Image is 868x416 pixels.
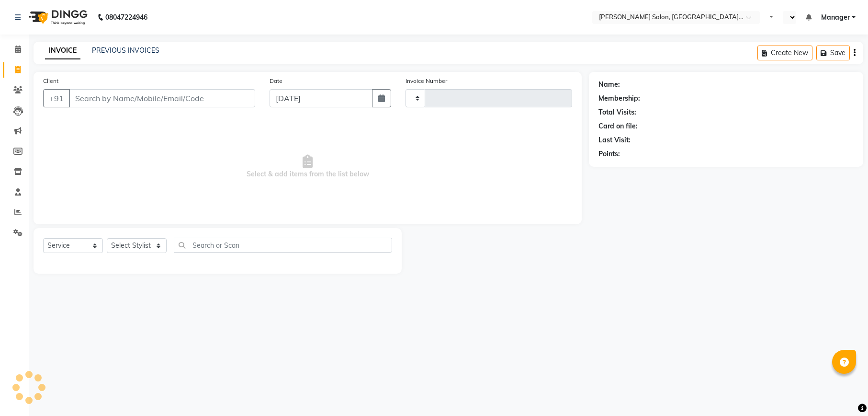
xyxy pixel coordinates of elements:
[45,42,80,59] a: INVOICE
[598,149,620,159] div: Points:
[598,93,640,104] div: Membership:
[406,77,447,85] label: Invoice Number
[24,4,90,31] img: logo
[105,4,147,31] b: 08047224946
[174,238,392,253] input: Search or Scan
[598,107,636,117] div: Total Visits:
[43,119,572,215] span: Select & add items from the list below
[270,77,282,85] label: Date
[816,46,850,60] button: Save
[43,89,70,107] button: +91
[92,46,159,55] a: PREVIOUS INVOICES
[598,80,620,90] div: Name:
[821,12,850,23] span: Manager
[598,121,638,131] div: Card on file:
[757,46,812,60] button: Create New
[598,135,631,145] div: Last Visit:
[69,89,255,107] input: Search by Name/Mobile/Email/Code
[43,77,58,85] label: Client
